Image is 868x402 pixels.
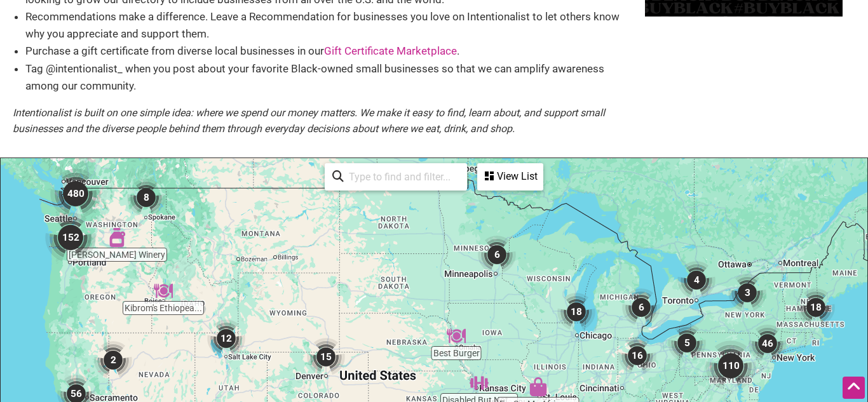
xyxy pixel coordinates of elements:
[25,8,632,43] li: Recommendations make a difference. Leave a Recommendation for businesses you love on Intentionali...
[557,293,595,331] div: 18
[618,337,656,375] div: 16
[324,44,457,57] a: Gift Certificate Marketplace
[622,288,660,326] div: 6
[478,236,516,274] div: 6
[705,340,756,391] div: 110
[13,107,605,135] em: Intentionalist is built on one simple idea: where we spend our money matters. We make it easy to ...
[728,274,766,312] div: 3
[470,373,489,392] div: Disabled But Not Really
[447,326,466,345] div: Best Burger
[843,377,865,399] div: Scroll Back to Top
[477,163,543,191] div: See a list of the visible businesses
[25,43,632,60] li: Purchase a gift certificate from diverse local businesses in our .
[478,164,542,189] div: View List
[94,341,132,379] div: 2
[25,60,632,95] li: Tag @intentionalist_ when you post about your favorite Black-owned small businesses so that we ca...
[45,212,96,263] div: 152
[344,164,459,189] input: Type to find and filter...
[325,163,467,191] div: Type to search and filter
[154,281,173,300] div: Kibrom's Ethiopean & Eritrean Food
[529,377,548,396] div: EyeSeeMe African American Children's Bookstore
[668,324,706,362] div: 5
[797,288,835,326] div: 18
[307,338,345,376] div: 15
[207,319,245,358] div: 12
[107,228,126,247] div: Frichette Winery
[50,168,101,219] div: 480
[749,325,787,363] div: 46
[127,178,165,217] div: 8
[677,261,715,299] div: 4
